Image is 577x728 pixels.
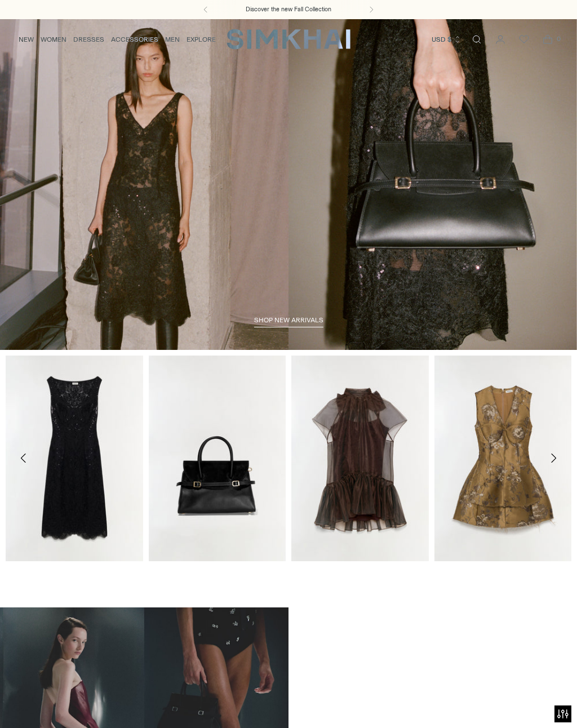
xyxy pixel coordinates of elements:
a: SIMKHAI [227,28,350,50]
a: Open cart modal [536,28,559,51]
a: MEN [165,27,180,52]
a: WOMEN [41,27,66,52]
a: NEW [19,27,34,52]
a: Open search modal [465,28,488,51]
a: Discover the new Fall Collection [246,5,331,14]
span: 0 [553,34,563,44]
span: shop new arrivals [254,316,323,324]
a: ACCESSORIES [111,27,158,52]
a: DRESSES [73,27,104,52]
a: EXPLORE [187,27,216,52]
button: Move to previous carousel slide [11,446,36,470]
button: USD $ [432,27,461,52]
a: shop new arrivals [254,316,323,327]
a: Wishlist [513,28,535,51]
button: Move to next carousel slide [541,446,566,470]
a: Go to the account page [489,28,512,51]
